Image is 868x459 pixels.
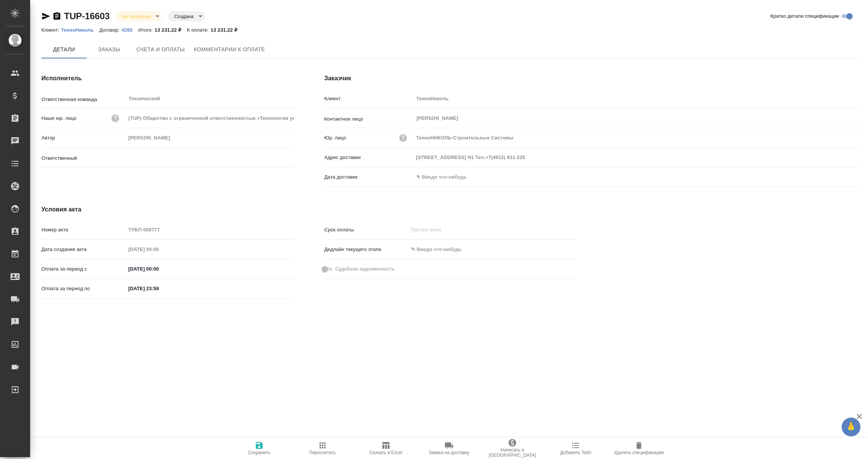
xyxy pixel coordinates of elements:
p: 4285 [121,27,138,33]
p: Договор: [99,27,122,33]
p: Юр. лицо [324,134,346,142]
h4: Исполнитель [41,74,294,83]
a: ТехноНиколь [61,26,99,33]
input: Пустое поле [126,224,294,235]
button: Скопировать ссылку для ЯМессенджера [41,12,50,21]
p: Адрес доставки [324,154,414,161]
span: 🙏 [845,419,857,435]
p: Дата доставки [324,173,414,181]
span: Судебная задолженность [335,265,394,273]
button: Создана [172,13,196,20]
p: К оплате: [187,27,211,33]
a: TUP-16603 [64,11,110,21]
input: ✎ Введи что-нибудь [126,263,192,274]
span: Детали [46,45,82,54]
input: ✎ Введи что-нибудь [126,283,192,294]
p: Клиент [324,95,414,103]
input: Пустое поле [126,132,294,143]
p: Номер акта [41,226,126,234]
input: Пустое поле [414,93,860,104]
div: Не оплачена [116,11,162,21]
p: Ответственный [41,155,126,162]
input: Пустое поле [414,132,860,143]
p: Оплата за период по [41,285,126,292]
h4: Условия акта [41,205,577,214]
p: Дедлайн текущего этапа [324,246,409,253]
div: Не оплачена [168,11,205,21]
input: Пустое поле [126,244,192,255]
p: Дата создания акта [41,246,126,253]
input: Пустое поле [414,152,860,163]
span: Счета и оплаты [136,45,185,54]
button: Скопировать ссылку [52,12,61,21]
h4: Заказчик [324,74,860,83]
span: Заказы [91,45,127,54]
input: Пустое поле [408,224,474,235]
input: ✎ Введи что-нибудь [414,171,480,182]
p: Контактное лицо [324,115,414,123]
p: Итого: [138,27,154,33]
p: ТехноНиколь [61,27,99,33]
p: Срок оплаты [324,226,409,234]
p: 13 231,22 ₽ [211,27,243,33]
input: ✎ Введи что-нибудь [408,244,474,255]
a: 4285 [121,26,138,33]
p: 13 231,22 ₽ [154,27,187,33]
p: Ответственная команда [41,96,126,103]
input: Пустое поле [126,113,294,124]
p: Клиент: [41,27,61,33]
p: Наше юр. лицо [41,115,76,122]
p: Автор [41,134,126,142]
button: Не оплачена [119,13,153,20]
p: Оплата за период с [41,265,126,273]
button: 🙏 [842,418,860,436]
span: Кратко детали спецификации [770,12,839,20]
button: Open [290,157,292,158]
span: Комментарии к оплате [194,45,265,54]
